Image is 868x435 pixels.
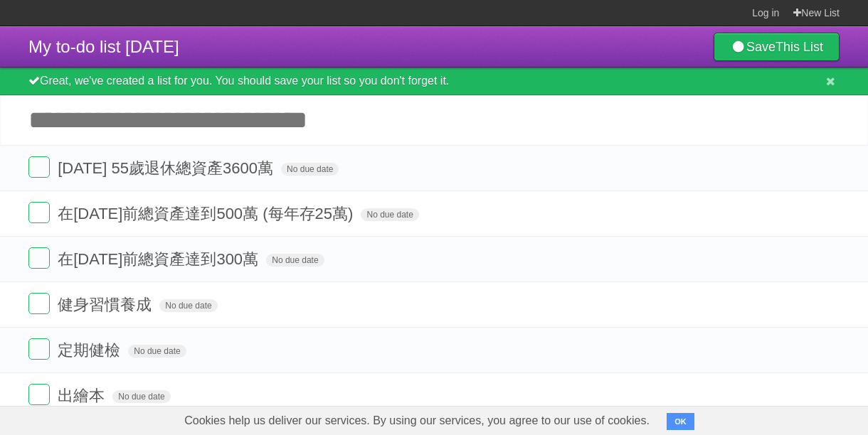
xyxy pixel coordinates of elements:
label: Done [28,156,50,178]
span: Cookies help us deliver our services. By using our services, you agree to our use of cookies. [170,407,664,435]
span: No due date [361,208,418,221]
span: 定期健檢 [58,341,124,359]
span: 健身習慣養成 [58,296,155,313]
span: 在[DATE]前總資產達到500萬 (每年存25萬) [58,205,356,222]
span: 在[DATE]前總資產達到300萬 [58,250,262,268]
span: No due date [266,254,324,267]
span: No due date [281,163,339,176]
span: [DATE] 55歲退休總資產3600萬 [58,159,277,177]
label: Done [28,384,50,405]
span: 出繪本 [58,387,108,404]
label: Done [28,293,50,314]
b: This List [776,40,823,54]
span: No due date [112,390,170,403]
span: My to-do list [DATE] [28,37,179,56]
button: OK [667,413,694,430]
span: No due date [159,299,217,312]
label: Done [28,247,50,269]
a: SaveThis List [714,33,840,61]
span: No due date [128,345,186,358]
label: Done [28,338,50,360]
label: Done [28,202,50,223]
